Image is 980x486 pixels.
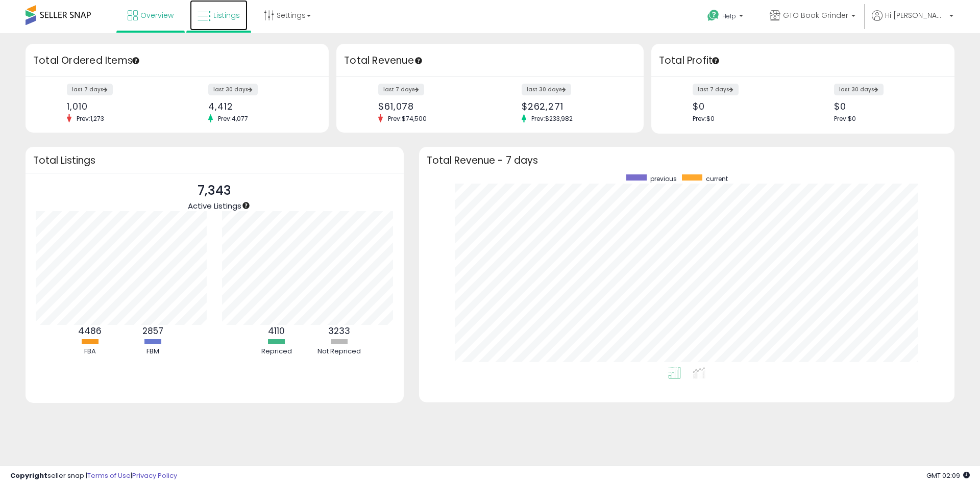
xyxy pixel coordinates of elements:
[722,12,736,20] span: Help
[213,10,240,20] span: Listings
[71,114,109,123] span: Prev: 1,273
[872,10,953,33] a: Hi [PERSON_NAME]
[213,114,253,123] span: Prev: 4,077
[699,2,753,33] a: Help
[188,181,241,200] p: 7,343
[246,347,307,356] div: Repriced
[378,84,424,95] label: last 7 days
[711,56,720,65] div: Tooltip anchor
[650,174,677,183] span: previous
[208,101,311,112] div: 4,412
[378,101,482,112] div: $61,078
[834,101,937,112] div: $0
[268,325,285,337] b: 4110
[693,84,739,95] label: last 7 days
[522,84,571,95] label: last 30 days
[834,114,856,123] span: Prev: $0
[344,54,636,68] h3: Total Revenue
[188,200,241,211] span: Active Listings
[383,114,432,123] span: Prev: $74,500
[241,201,251,210] div: Tooltip anchor
[33,157,396,164] h3: Total Listings
[67,101,169,112] div: 1,010
[140,10,174,20] span: Overview
[59,347,120,356] div: FBA
[693,114,715,123] span: Prev: $0
[414,56,423,65] div: Tooltip anchor
[67,84,113,95] label: last 7 days
[78,325,102,337] b: 4486
[693,101,795,112] div: $0
[885,10,946,20] span: Hi [PERSON_NAME]
[522,101,626,112] div: $262,271
[427,157,947,164] h3: Total Revenue - 7 days
[33,54,321,68] h3: Total Ordered Items
[783,10,848,20] span: GTO Book Grinder
[142,325,163,337] b: 2857
[309,347,370,356] div: Not Repriced
[707,9,720,22] i: Get Help
[834,84,884,95] label: last 30 days
[328,325,350,337] b: 3233
[526,114,578,123] span: Prev: $233,982
[131,56,140,65] div: Tooltip anchor
[122,347,183,356] div: FBM
[659,54,947,68] h3: Total Profit
[706,174,728,183] span: current
[208,84,258,95] label: last 30 days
